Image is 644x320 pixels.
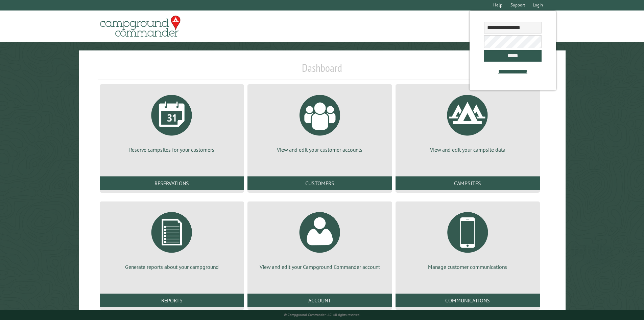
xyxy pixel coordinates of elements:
a: Manage customer communications [404,207,532,271]
p: Manage customer communications [404,263,532,271]
p: Generate reports about your campground [108,263,236,271]
a: Account [247,294,392,307]
a: Reservations [100,176,244,190]
a: View and edit your customer accounts [256,90,384,153]
img: Campground Commander [98,13,183,40]
p: View and edit your customer accounts [256,146,384,153]
small: © Campground Commander LLC. All rights reserved. [284,313,360,317]
p: Reserve campsites for your customers [108,146,236,153]
a: Reports [100,294,244,307]
p: View and edit your Campground Commander account [256,263,384,271]
h1: Dashboard [98,61,546,80]
a: Reserve campsites for your customers [108,90,236,153]
p: View and edit your campsite data [404,146,532,153]
a: View and edit your Campground Commander account [256,207,384,271]
a: Generate reports about your campground [108,207,236,271]
a: View and edit your campsite data [404,90,532,153]
a: Customers [247,176,392,190]
a: Campsites [396,176,540,190]
a: Communications [396,294,540,307]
